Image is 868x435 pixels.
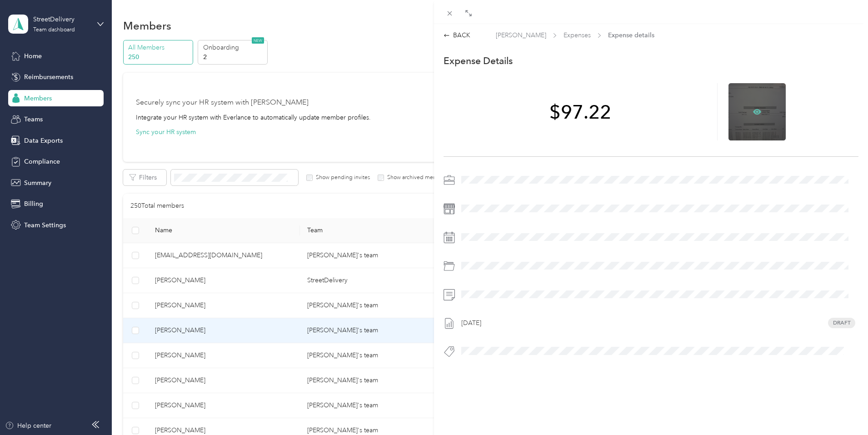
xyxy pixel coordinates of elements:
div: BACK [444,30,470,40]
span: [PERSON_NAME] [496,30,546,40]
span: Expense details [608,30,654,40]
span: Expenses [564,30,591,40]
p: Expense Details [444,55,513,67]
span: $97.22 [549,102,611,121]
iframe: Everlance-gr Chat Button Frame [817,384,868,435]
